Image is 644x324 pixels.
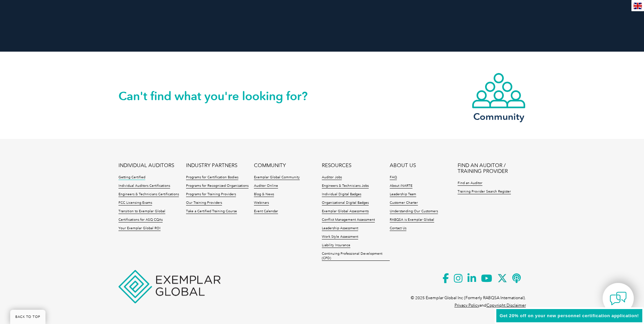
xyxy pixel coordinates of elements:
a: Individual Auditors Certifications [118,184,170,188]
a: Getting Certified [118,175,145,180]
a: Work Style Assessment [322,235,358,239]
a: RESOURCES [322,163,351,168]
a: Training Provider Search Register [458,190,511,194]
a: Engineers & Technicians Certifications [118,192,179,197]
a: Exemplar Global Assessments [322,209,369,214]
a: COMMUNITY [254,163,286,168]
a: Programs for Certification Bodies [186,175,238,180]
a: Programs for Training Providers [186,192,236,197]
a: Organizational Digital Badges [322,201,369,205]
a: Blog & News [254,192,274,197]
a: Find an Auditor [458,181,482,186]
a: FIND AN AUDITOR / TRAINING PROVIDER [458,163,526,174]
img: contact-chat.png [610,290,627,307]
a: Auditor Online [254,184,278,188]
a: Leadership Assessment [322,226,358,231]
a: Conflict Management Assessment [322,218,375,222]
a: Contact Us [390,226,406,231]
a: Privacy Policy [455,303,479,308]
a: Certifications for ASQ CQAs [118,218,163,222]
h3: Community [472,112,526,121]
h2: Can't find what you're looking for? [118,91,322,102]
a: FAQ [390,175,397,180]
a: Your Exemplar Global ROI [118,226,161,231]
a: Event Calendar [254,209,278,214]
span: Get 20% off on your new personnel certification application! [500,313,639,318]
a: Exemplar Global Community [254,175,300,180]
p: and [455,302,526,309]
a: Take a Certified Training Course [186,209,237,214]
img: Exemplar Global [118,270,220,303]
a: Community [472,72,526,121]
a: Liability Insurance [322,243,350,248]
a: Our Training Providers [186,201,222,205]
a: FCC Licensing Exams [118,201,152,205]
a: RABQSA is Exemplar Global [390,218,434,222]
a: ABOUT US [390,163,416,168]
a: INDUSTRY PARTNERS [186,163,237,168]
a: BACK TO TOP [10,310,45,324]
a: Leadership Team [390,192,416,197]
a: Programs for Recognized Organizations [186,184,249,188]
a: Auditor Jobs [322,175,342,180]
a: Customer Charter [390,201,418,205]
a: Copyright Disclaimer [486,303,526,308]
a: Continuing Professional Development (CPD) [322,252,390,261]
img: en [633,3,642,9]
a: Engineers & Technicians Jobs [322,184,369,188]
a: Understanding Our Customers [390,209,438,214]
a: About iNARTE [390,184,412,188]
a: Individual Digital Badges [322,192,361,197]
a: Webinars [254,201,269,205]
a: INDIVIDUAL AUDITORS [118,163,174,168]
a: Transition to Exemplar Global [118,209,165,214]
p: © 2025 Exemplar Global Inc (Formerly RABQSA International). [411,294,526,302]
img: icon-community.webp [472,72,526,109]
